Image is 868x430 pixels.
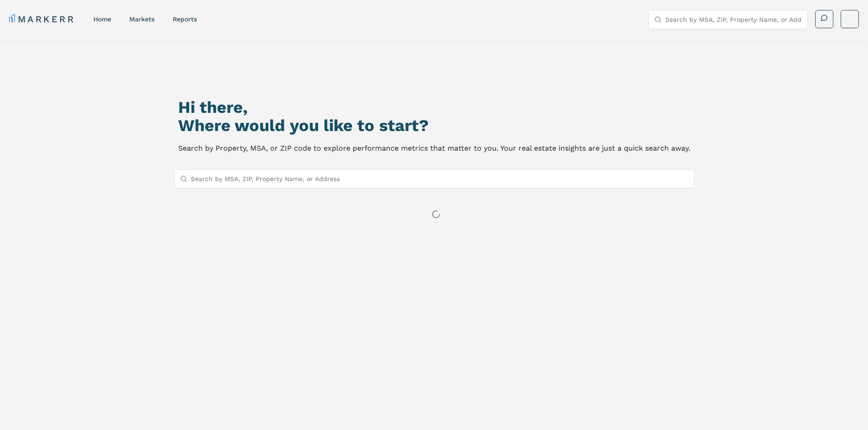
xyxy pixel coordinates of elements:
[665,10,802,29] input: Search by MSA, ZIP, Property Name, or Address
[178,142,690,155] p: Search by Property, MSA, or ZIP code to explore performance metrics that matter to you. Your real...
[178,98,690,116] h1: Hi there,
[93,15,111,23] a: home
[173,15,197,23] a: reports
[191,170,688,188] input: Search by MSA, ZIP, Property Name, or Address
[129,15,154,23] a: markets
[9,13,75,25] a: MARKERR
[178,116,690,135] h2: Where would you like to start?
